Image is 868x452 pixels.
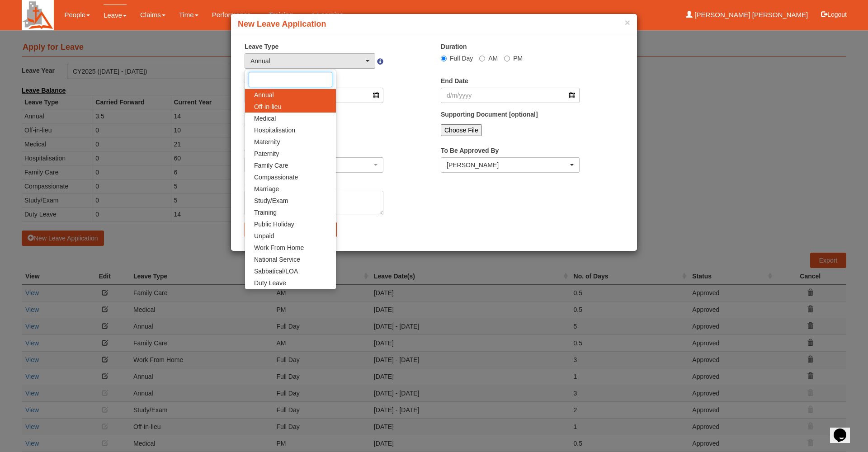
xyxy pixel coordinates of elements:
b: New Leave Application [238,19,326,28]
span: Public Holiday [254,220,294,229]
span: Family Care [254,161,288,170]
span: Off-in-lieu [254,102,281,111]
span: Sabbatical/LOA [254,267,298,276]
span: National Service [254,255,300,264]
div: [PERSON_NAME] [447,160,568,169]
button: Benjamin Lee Gin Huat [441,157,580,173]
input: Search [249,72,332,87]
span: Paternity [254,149,279,158]
span: PM [513,55,523,62]
span: Unpaid [254,231,274,240]
label: Supporting Document [optional] [441,110,538,119]
span: Medical [254,114,276,123]
input: d/m/yyyy [441,88,580,103]
span: Duty Leave [254,278,286,287]
span: Training [254,208,277,217]
label: Leave Type [245,42,278,51]
input: Choose File [441,124,482,136]
span: Annual [254,90,274,99]
div: Annual [250,56,364,66]
span: Maternity [254,137,280,146]
span: Full Day [450,55,473,62]
span: Work From Home [254,243,304,252]
label: Duration [441,42,467,51]
label: To Be Approved By [441,146,499,155]
span: Hospitalisation [254,126,295,135]
button: × [625,18,630,27]
span: Marriage [254,184,279,193]
button: Annual [245,53,375,69]
span: AM [488,55,498,62]
span: Compassionate [254,173,298,182]
label: End Date [441,76,468,85]
span: Study/Exam [254,196,288,205]
iframe: chat widget [830,416,859,443]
